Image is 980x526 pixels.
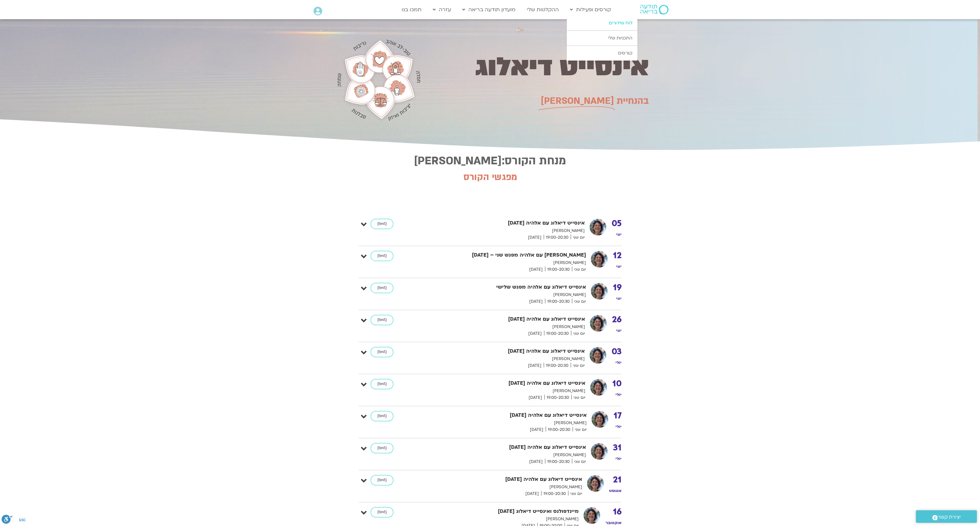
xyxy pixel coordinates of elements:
span: יום שני [571,394,585,401]
span: אוקטובר [606,520,622,525]
span: יום שני [572,266,586,273]
span: יולי [616,392,622,397]
a: קורסים ופעילות [567,4,614,16]
span: [DATE] [526,362,544,369]
span: 19:00-20:30 [544,234,571,241]
p: [PERSON_NAME] [428,484,582,490]
a: {text} [371,251,393,261]
a: עזרה [430,4,454,16]
strong: 19 [613,283,622,292]
span: יולי [616,456,622,461]
span: יולי [616,424,622,429]
strong: 16 [606,507,622,517]
span: בהנחיית [616,95,649,107]
span: יוני [616,264,622,269]
span: [DATE] [526,330,544,337]
strong: 03 [612,347,622,357]
p: [PERSON_NAME] [431,356,585,362]
a: {text} [371,315,393,325]
span: [DATE] [523,490,541,497]
a: תמכו בנו [398,4,425,16]
a: קורסים [567,46,637,61]
span: 19:00-20:30 [546,426,573,433]
span: יולי [616,360,622,365]
a: מועדון תודעה בריאה [459,4,519,16]
strong: אינסייט דיאלוג עם אלהיה מפגש שלישי [432,283,586,292]
span: 19:00-20:30 [544,394,571,401]
strong: 05 [612,219,622,228]
span: יוני [616,296,622,301]
span: 19:00-20:30 [541,490,568,497]
a: התכניות שלי [567,31,637,45]
span: יום שני [572,298,586,305]
span: יום שני [571,330,585,337]
span: [DATE] [526,234,544,241]
a: {text} [371,411,393,421]
span: יום שני [572,458,586,465]
p: [PERSON_NAME] [425,516,579,522]
a: {text} [371,507,393,517]
span: [DATE] [528,426,546,433]
a: ההקלטות שלי [524,4,562,16]
span: [DATE] [526,394,544,401]
h1: אינסייט דיאלוג [427,55,649,79]
img: תודעה בריאה [640,5,668,14]
strong: [PERSON_NAME] עם אלהיה מפגש שני – [DATE] [432,251,586,259]
strong: מיינדפולנס ואינסייט דיאלוג [DATE] [425,507,579,516]
a: לוח שידורים [567,16,637,30]
span: 19:00-20:30 [545,298,572,305]
span: 19:00-20:30 [544,330,571,337]
h1: מפגשי הקורס [356,173,625,181]
span: [DATE] [527,266,545,273]
strong: 10 [612,379,622,389]
span: 19:00-20:30 [545,458,572,465]
h3: מנחת הקורס:[PERSON_NAME] [372,155,609,167]
strong: אינסייט דיאלוג עם אלהיה [DATE] [433,411,587,420]
a: {text} [371,379,393,389]
a: {text} [371,283,393,293]
p: [PERSON_NAME] [432,292,586,298]
p: [PERSON_NAME] [431,324,585,330]
a: {text} [371,347,393,357]
p: [PERSON_NAME] [432,452,586,458]
span: יום שני [573,426,587,433]
a: יצירת קשר [916,510,977,523]
strong: אינסייט דיאלוג עם אלהיה [DATE] [431,379,585,388]
strong: אינסייט דיאלוג עם אלהיה [DATE] [432,443,586,452]
strong: אינסייט דיאלוג עם אלהיה [DATE] [428,475,582,484]
strong: אינסייט דיאלוג עם אלהיה [DATE] [431,219,585,227]
strong: אינסייט דיאלוג עם אלהיה [DATE] [431,315,585,324]
p: [PERSON_NAME] [433,420,587,426]
span: 19:00-20:30 [545,266,572,273]
span: יום שני [571,234,585,241]
a: {text} [371,219,393,229]
span: יום שני [568,490,582,497]
span: [DATE] [527,298,545,305]
strong: אינסייט דיאלוג עם אלהיה [DATE] [431,347,585,356]
strong: 31 [613,443,622,453]
span: 19:00-20:30 [544,362,571,369]
span: יוני [616,328,622,333]
strong: 12 [613,251,622,260]
span: יצירת קשר [938,513,961,522]
strong: 26 [612,315,622,325]
a: {text} [371,443,393,453]
strong: 21 [609,475,622,485]
span: יום שני [571,362,585,369]
a: {text} [371,475,393,485]
p: [PERSON_NAME] [431,388,585,394]
span: יוני [616,232,622,237]
p: [PERSON_NAME] [431,227,585,234]
span: [DATE] [527,458,545,465]
strong: 17 [614,411,622,421]
p: [PERSON_NAME] [432,259,586,266]
span: אוגוסט [609,488,622,493]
